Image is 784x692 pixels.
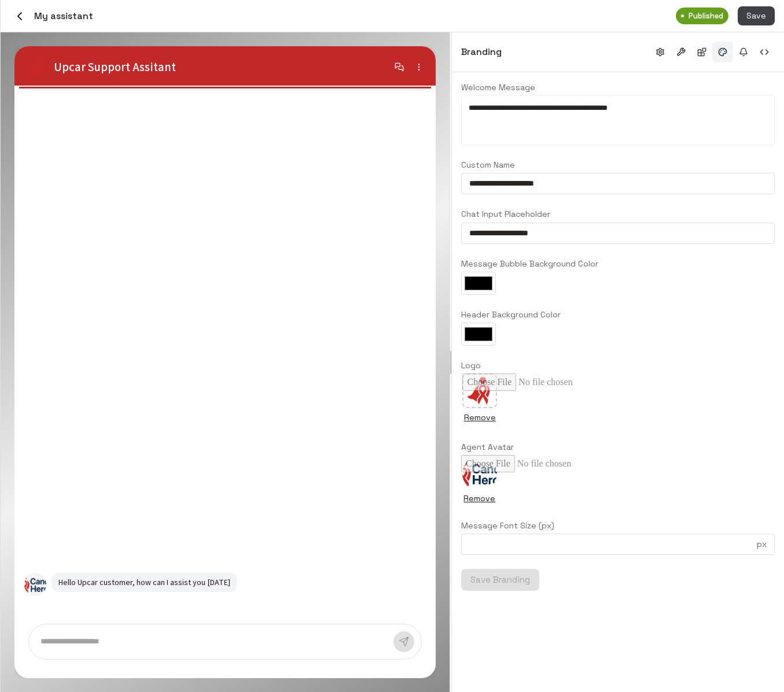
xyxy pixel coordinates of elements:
label: Chat Input Placeholder [461,208,775,220]
img: Avatar preview [462,456,497,491]
label: Message Font Size (px) [461,520,775,531]
button: Basic info [650,42,671,62]
label: Logo [461,360,775,371]
label: Welcome Message [461,82,775,93]
button: Tools [671,42,691,62]
button: Notifications [733,42,754,62]
label: Header Background Color [461,309,775,320]
label: Avatar preview [461,455,498,492]
button: Embed [754,42,775,62]
button: Remove [473,492,487,506]
button: Branding [712,42,733,62]
label: Message Bubble Background Color [461,258,775,269]
label: Agent Avatar [461,441,775,453]
p: px [757,538,767,550]
button: Remove [461,408,499,427]
button: Integrations [691,42,712,62]
h6: Branding [461,45,502,60]
p: Hello Upcar customer, how can I assist you [DATE] [58,576,230,589]
img: Logo preview [462,373,497,408]
label: Custom Name [461,159,775,171]
p: Upcar Support Assitant [54,58,326,76]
